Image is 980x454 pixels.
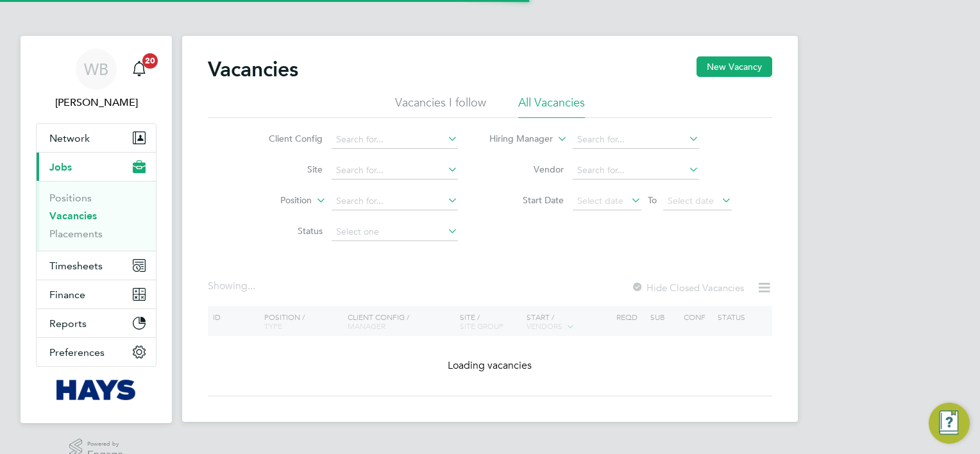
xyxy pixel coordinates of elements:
[49,192,92,204] a: Positions
[84,61,108,78] span: WB
[21,36,172,423] nav: Main navigation
[573,162,699,180] input: Search for...
[479,133,553,146] label: Hiring Manager
[573,131,699,149] input: Search for...
[248,280,255,292] span: ...
[238,194,312,207] label: Position
[668,195,714,206] span: Select date
[518,95,585,118] li: All Vacancies
[142,53,158,69] span: 20
[49,210,97,222] a: Vacancies
[49,132,90,144] span: Network
[37,251,156,280] button: Timesheets
[49,317,87,330] span: Reports
[249,164,323,175] label: Site
[577,195,623,206] span: Select date
[332,192,458,210] input: Search for...
[332,162,458,180] input: Search for...
[697,56,772,77] button: New Vacancy
[490,194,564,206] label: Start Date
[49,260,103,272] span: Timesheets
[56,380,137,400] img: hays-logo-retina.png
[395,95,486,118] li: Vacancies I follow
[49,289,85,301] span: Finance
[208,56,298,82] h2: Vacancies
[332,223,458,241] input: Select one
[49,161,72,173] span: Jobs
[37,181,156,251] div: Jobs
[37,338,156,366] button: Preferences
[208,280,258,293] div: Showing
[249,225,323,237] label: Status
[37,280,156,308] button: Finance
[87,439,123,450] span: Powered by
[37,124,156,152] button: Network
[929,403,970,444] button: Engage Resource Center
[49,228,103,240] a: Placements
[490,164,564,175] label: Vendor
[644,192,661,208] span: To
[37,153,156,181] button: Jobs
[36,380,156,400] a: Go to home page
[631,282,744,294] label: Hide Closed Vacancies
[36,95,156,110] span: William Brown
[126,49,152,90] a: 20
[249,133,323,144] label: Client Config
[36,49,156,110] a: WB[PERSON_NAME]
[37,309,156,337] button: Reports
[332,131,458,149] input: Search for...
[49,346,105,358] span: Preferences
